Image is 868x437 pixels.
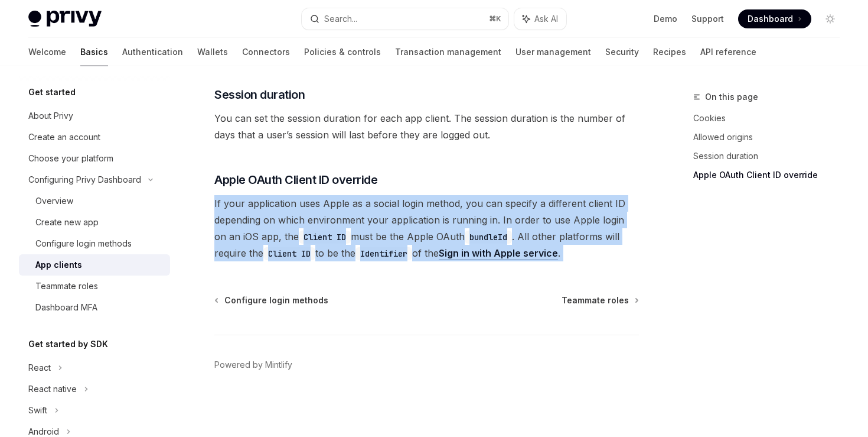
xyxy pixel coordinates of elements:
[80,38,108,66] a: Basics
[28,85,76,99] h5: Get started
[214,171,377,188] span: Apple OAuth Client ID override
[605,38,639,66] a: Security
[35,258,82,272] div: App clients
[514,8,566,30] button: Ask AI
[534,13,558,25] span: Ask AI
[324,12,357,26] div: Search...
[562,294,638,306] a: Teammate roles
[214,359,292,371] a: Powered by Mintlify
[705,90,758,104] span: On this page
[693,166,849,184] a: Apple OAuth Client ID override
[562,294,629,306] span: Teammate roles
[122,38,183,66] a: Authentication
[224,294,328,306] span: Configure login methods
[302,8,508,30] button: Search...⌘K
[299,231,351,244] code: Client ID
[693,147,849,166] a: Session duration
[304,38,381,66] a: Policies & controls
[19,297,170,318] a: Dashboard MFA
[654,13,677,25] a: Demo
[28,151,113,166] div: Choose your platform
[35,279,98,293] div: Teammate roles
[465,231,512,244] code: bundleId
[214,110,639,143] span: You can set the session duration for each app client. The session duration is the number of days ...
[693,128,849,147] a: Allowed origins
[439,247,558,260] a: Sign in with Apple service
[19,212,170,233] a: Create new app
[19,254,170,276] a: App clients
[821,9,840,28] button: Toggle dark mode
[28,38,66,66] a: Welcome
[214,86,305,103] span: Session duration
[28,173,141,187] div: Configuring Privy Dashboard
[214,195,639,261] span: If your application uses Apple as a social login method, you can specify a different client ID de...
[19,233,170,254] a: Configure login methods
[19,105,170,127] a: About Privy
[700,38,756,66] a: API reference
[216,294,328,306] a: Configure login methods
[28,382,77,396] div: React native
[28,109,73,123] div: About Privy
[653,38,686,66] a: Recipes
[515,38,591,66] a: User management
[35,215,99,229] div: Create new app
[28,361,51,375] div: React
[395,38,501,66] a: Transaction management
[197,38,228,66] a: Wallets
[489,14,501,24] span: ⌘ K
[28,130,100,144] div: Create an account
[28,337,108,351] h5: Get started by SDK
[263,247,315,260] code: Client ID
[35,237,132,251] div: Configure login methods
[691,13,724,25] a: Support
[28,11,102,27] img: light logo
[19,148,170,169] a: Choose your platform
[693,109,849,128] a: Cookies
[35,300,97,315] div: Dashboard MFA
[19,190,170,212] a: Overview
[355,247,412,260] code: Identifier
[19,276,170,297] a: Teammate roles
[19,127,170,148] a: Create an account
[748,13,793,25] span: Dashboard
[28,403,47,417] div: Swift
[35,194,73,208] div: Overview
[242,38,290,66] a: Connectors
[738,9,811,28] a: Dashboard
